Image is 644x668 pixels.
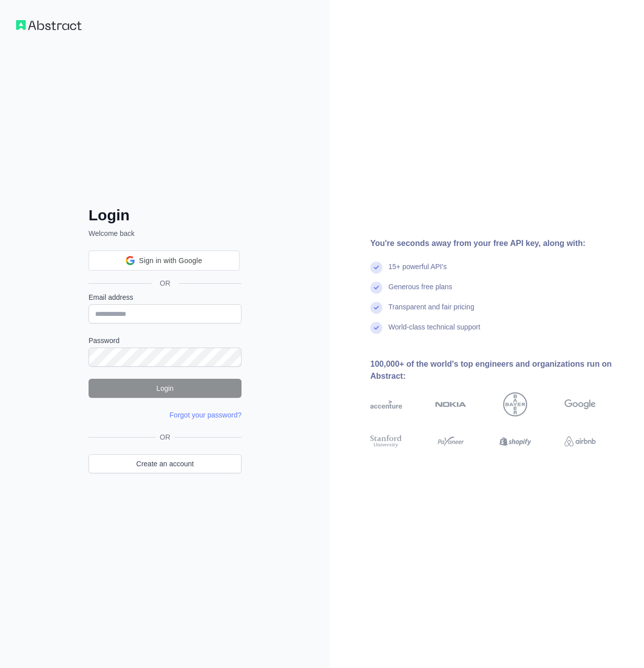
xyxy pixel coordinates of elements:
div: World-class technical support [388,322,480,342]
img: check mark [370,262,382,274]
button: Login [89,379,242,398]
img: airbnb [565,434,596,449]
span: OR [152,278,179,288]
label: Email address [89,292,242,302]
div: Transparent and fair pricing [388,302,474,322]
img: nokia [435,392,467,416]
img: bayer [503,392,527,416]
div: Sign in with Google [89,251,239,271]
div: 15+ powerful API's [388,262,447,282]
div: Generous free plans [388,282,452,302]
p: Welcome back [89,228,242,238]
img: check mark [370,322,382,334]
a: Create an account [89,454,242,473]
img: stanford university [370,434,402,449]
div: You're seconds away from your free API key, along with: [370,237,628,249]
img: shopify [500,434,531,449]
img: Workflow [16,20,82,30]
span: OR [156,432,175,442]
label: Password [89,336,242,346]
img: payoneer [435,434,467,449]
a: Forgot your password? [170,411,242,419]
span: Sign in with Google [139,256,202,266]
img: google [565,392,596,416]
img: check mark [370,302,382,314]
img: check mark [370,282,382,294]
img: accenture [370,392,402,416]
h2: Login [89,206,242,224]
div: 100,000+ of the world's top engineers and organizations run on Abstract: [370,358,628,382]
